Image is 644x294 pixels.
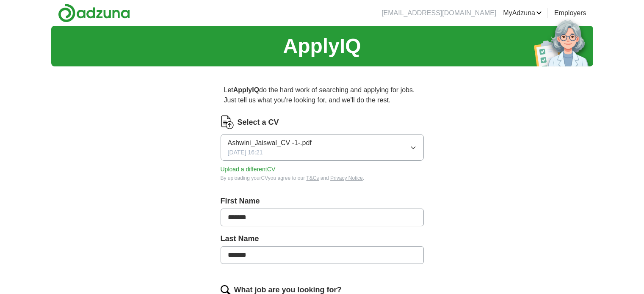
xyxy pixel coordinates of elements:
[221,233,424,245] label: Last Name
[228,148,263,157] span: [DATE] 16:21
[228,138,312,148] span: Ashwini_Jaiswal_CV -1-.pdf
[221,134,424,161] button: Ashwini_Jaiswal_CV -1-.pdf[DATE] 16:21
[221,195,424,207] label: First Name
[233,86,259,93] strong: ApplyIQ
[381,8,496,18] li: [EMAIL_ADDRESS][DOMAIN_NAME]
[221,165,276,174] button: Upload a differentCV
[238,117,279,128] label: Select a CV
[58,3,130,22] img: Adzuna logo
[221,115,234,129] img: CV Icon
[221,82,424,109] p: Let do the hard work of searching and applying for jobs. Just tell us what you're looking for, an...
[221,174,424,182] div: By uploading your CV you agree to our and .
[330,175,363,181] a: Privacy Notice
[306,175,319,181] a: T&Cs
[283,31,361,61] h1: ApplyIQ
[503,8,542,18] a: MyAdzuna
[554,8,586,18] a: Employers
